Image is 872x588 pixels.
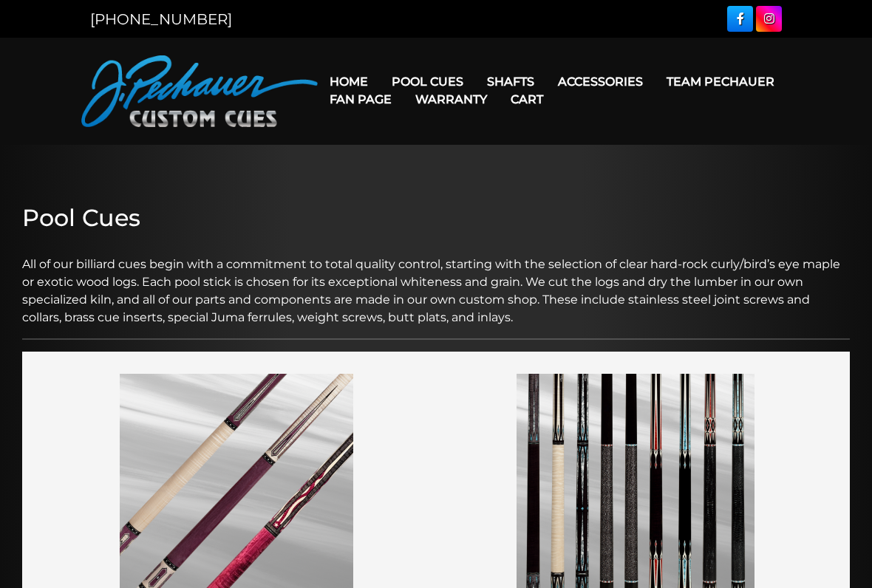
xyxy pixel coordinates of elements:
[475,63,546,100] a: Shafts
[318,63,380,100] a: Home
[81,55,318,127] img: Pechauer Custom Cues
[380,63,475,100] a: Pool Cues
[318,81,403,118] a: Fan Page
[546,63,655,100] a: Accessories
[403,81,499,118] a: Warranty
[655,63,786,100] a: Team Pechauer
[499,81,555,118] a: Cart
[90,10,232,28] a: [PHONE_NUMBER]
[22,204,850,232] h2: Pool Cues
[22,238,850,327] p: All of our billiard cues begin with a commitment to total quality control, starting with the sele...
